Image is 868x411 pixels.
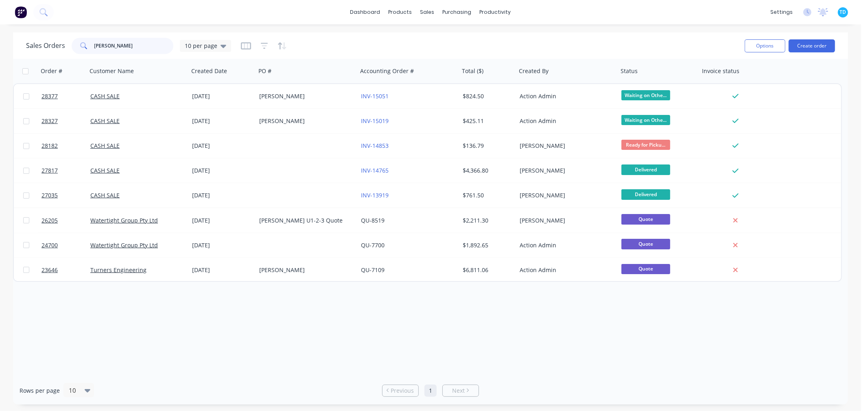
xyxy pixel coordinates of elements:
span: 26205 [42,216,58,225]
span: Delivered [621,164,670,175]
a: QU-7700 [361,241,385,249]
div: [DATE] [192,241,253,249]
span: 24700 [42,241,58,249]
a: 27035 [42,183,90,208]
a: INV-15051 [361,92,389,100]
div: $4,366.80 [463,167,511,175]
span: Delivered [621,189,670,199]
div: [PERSON_NAME] [520,167,610,175]
a: CASH SALE [90,142,120,149]
a: CASH SALE [90,92,120,100]
a: INV-14853 [361,142,389,149]
div: Accounting Order # [360,67,414,75]
div: settings [766,6,797,18]
span: Quote [621,239,670,249]
div: $761.50 [463,191,511,199]
a: 23646 [42,258,90,282]
a: INV-15019 [361,117,389,125]
a: Page 1 is your current page [424,385,437,397]
span: 27035 [42,191,58,199]
a: CASH SALE [90,167,120,174]
div: products [385,6,416,18]
a: dashboard [346,6,385,18]
div: Total ($) [462,67,483,75]
div: Action Admin [520,92,610,100]
h1: Sales Orders [26,42,65,50]
span: 10 per page [185,41,217,50]
div: Created By [519,67,549,75]
span: Previous [391,387,414,395]
div: $2,211.30 [463,216,511,225]
a: Watertight Group Pty Ltd [90,216,158,224]
a: CASH SALE [90,191,120,199]
a: Turners Engineering [90,266,146,274]
div: purchasing [439,6,476,18]
div: [PERSON_NAME] [259,266,350,274]
span: Quote [621,264,670,274]
div: [DATE] [192,266,253,274]
span: Waiting on Othe... [621,90,670,100]
img: Factory [15,6,27,18]
div: [PERSON_NAME] [520,216,610,225]
a: CASH SALE [90,117,120,125]
span: TD [840,9,846,16]
a: 28377 [42,84,90,108]
a: Watertight Group Pty Ltd [90,241,158,249]
div: Action Admin [520,117,610,125]
div: [PERSON_NAME] [520,142,610,150]
a: 28182 [42,134,90,158]
div: [PERSON_NAME] U1-2-3 Quote [259,216,350,225]
div: $6,811.06 [463,266,511,274]
span: 27817 [42,167,58,175]
span: Waiting on Othe... [621,115,670,125]
a: QU-7109 [361,266,385,274]
div: $425.11 [463,117,511,125]
a: INV-14765 [361,167,389,174]
button: Options [745,39,785,52]
div: [PERSON_NAME] [259,92,350,100]
div: [PERSON_NAME] [259,117,350,125]
a: INV-13919 [361,191,389,199]
a: 24700 [42,233,90,257]
a: 26205 [42,208,90,233]
ul: Pagination [379,385,482,397]
div: $1,892.65 [463,241,511,249]
div: $824.50 [463,92,511,100]
div: productivity [476,6,515,18]
div: Status [621,67,638,75]
div: Created Date [191,67,227,75]
a: Next page [443,387,479,395]
span: Next [452,387,465,395]
div: [DATE] [192,216,253,225]
a: 27817 [42,158,90,183]
div: [DATE] [192,191,253,199]
div: Customer Name [90,67,134,75]
div: sales [416,6,439,18]
div: Action Admin [520,266,610,274]
span: Ready for Picku... [621,140,670,150]
div: PO # [258,67,271,75]
div: $136.79 [463,142,511,150]
div: Order # [41,67,62,75]
span: Quote [621,214,670,224]
input: Search... [94,38,174,54]
span: 23646 [42,266,58,274]
div: [PERSON_NAME] [520,191,610,199]
div: Invoice status [702,67,739,75]
a: 28327 [42,109,90,133]
span: 28377 [42,92,58,100]
span: 28182 [42,142,58,150]
div: [DATE] [192,117,253,125]
div: [DATE] [192,167,253,175]
a: Previous page [383,387,418,395]
div: [DATE] [192,142,253,150]
div: [DATE] [192,92,253,100]
span: 28327 [42,117,58,125]
div: Action Admin [520,241,610,249]
button: Create order [789,39,835,52]
span: Rows per page [20,387,60,395]
a: QU-8519 [361,216,385,224]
